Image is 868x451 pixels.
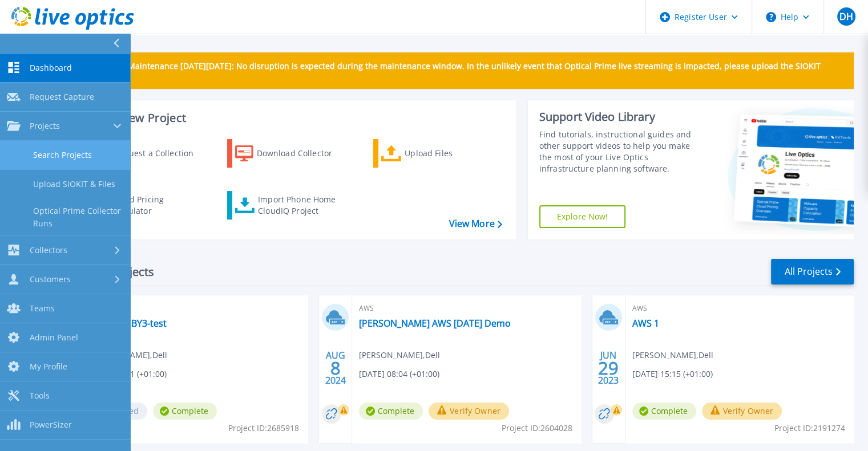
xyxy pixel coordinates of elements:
span: PowerSizer [30,420,72,430]
span: Project ID: 2604028 [502,422,572,434]
div: JUN 2023 [597,347,619,389]
a: Request a Collection [81,139,208,168]
a: Upload Files [373,139,500,168]
span: [DATE] 08:04 (+01:00) [359,368,439,380]
span: Customers [30,274,71,285]
span: Complete [153,403,217,420]
a: AWS 1 [632,318,659,329]
span: DH [839,12,853,21]
span: Request Capture [30,92,94,102]
span: Dashboard [30,63,72,73]
span: Admin Panel [30,332,78,343]
span: Complete [359,403,423,420]
a: Download Collector [227,139,354,168]
p: Scheduled Maintenance [DATE][DATE]: No disruption is expected during the maintenance window. In t... [85,62,845,80]
span: Projects [30,121,60,131]
h3: Start a New Project [81,112,502,124]
div: AUG 2024 [325,347,346,389]
div: Cloud Pricing Calculator [112,194,203,217]
span: AWS [359,302,574,315]
span: [PERSON_NAME] , Dell [632,349,713,361]
button: Verify Owner [702,403,782,420]
div: Find tutorials, instructional guides and other support videos to help you make the most of your L... [539,129,703,174]
a: View More [449,218,502,229]
button: Verify Owner [429,403,509,420]
span: Project ID: 2685918 [228,422,299,434]
span: Collectors [30,245,67,255]
a: All Projects [771,259,854,285]
span: [PERSON_NAME] , Dell [359,349,440,361]
a: Cloud Pricing Calculator [81,191,208,220]
span: 8 [330,363,341,373]
span: Tools [30,391,50,401]
div: Import Phone Home CloudIQ Project [258,194,347,217]
div: Support Video Library [539,109,703,124]
a: Explore Now! [539,205,626,228]
span: Complete [632,403,696,420]
div: Download Collector [257,142,348,165]
span: Project ID: 2191274 [774,422,845,434]
span: [DATE] 15:15 (+01:00) [632,368,713,380]
span: Optical Prime [86,302,301,315]
div: Upload Files [405,142,496,165]
span: Teams [30,303,55,314]
div: Request a Collection [114,142,205,165]
span: 29 [598,363,619,373]
a: [PERSON_NAME] AWS [DATE] Demo [359,318,511,329]
span: My Profile [30,361,67,372]
span: AWS [632,302,847,315]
